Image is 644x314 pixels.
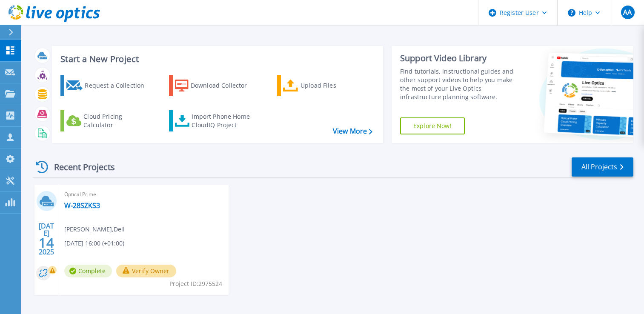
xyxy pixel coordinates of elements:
span: Optical Prime [64,190,223,199]
a: Cloud Pricing Calculator [60,110,155,131]
div: Find tutorials, instructional guides and other support videos to help you make the most of your L... [400,67,521,101]
span: Complete [64,265,112,277]
a: Download Collector [169,75,264,96]
a: W-28SZKS3 [64,201,100,210]
div: [DATE] 2025 [38,223,54,254]
div: Cloud Pricing Calculator [83,112,152,129]
a: View More [333,127,372,135]
a: Upload Files [277,75,372,96]
span: 14 [39,239,54,246]
div: Support Video Library [400,53,521,64]
h3: Start a New Project [60,54,372,64]
span: Project ID: 2975524 [169,279,222,288]
div: Upload Files [301,77,369,94]
div: Request a Collection [85,77,153,94]
div: Import Phone Home CloudIQ Project [192,112,258,129]
button: Verify Owner [116,265,176,277]
span: AA [623,9,632,16]
a: Explore Now! [400,117,465,134]
a: Request a Collection [60,75,155,96]
span: [PERSON_NAME] , Dell [64,225,125,234]
div: Download Collector [191,77,259,94]
div: Recent Projects [33,157,126,177]
span: [DATE] 16:00 (+01:00) [64,239,124,248]
a: All Projects [572,157,633,177]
